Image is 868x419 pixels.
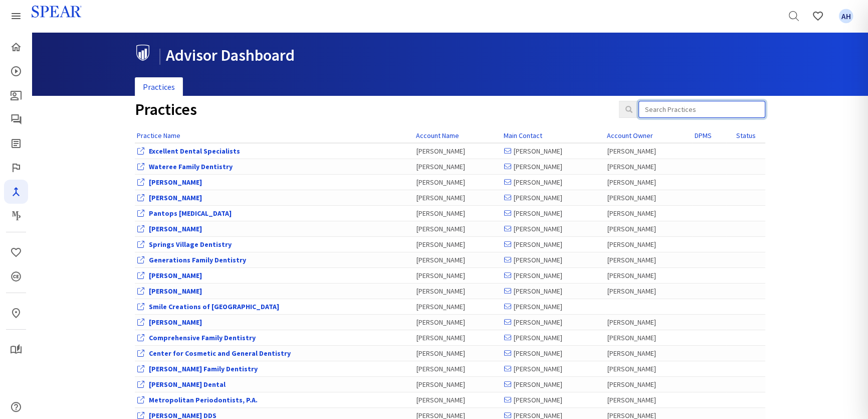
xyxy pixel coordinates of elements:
div: [PERSON_NAME] [416,255,499,265]
a: Masters Program [4,204,28,228]
div: [PERSON_NAME] [416,177,499,187]
div: [PERSON_NAME] [416,224,499,234]
div: [PERSON_NAME] [416,270,499,281]
div: [PERSON_NAME] [416,302,499,312]
a: View Office Dashboard [149,349,291,358]
div: [PERSON_NAME] [504,348,602,358]
div: [PERSON_NAME] [416,146,499,156]
div: [PERSON_NAME] [607,208,690,218]
div: [PERSON_NAME] [504,146,602,156]
a: Account Name [416,131,459,140]
a: View Office Dashboard [149,255,246,264]
div: [PERSON_NAME] [607,395,690,405]
div: [PERSON_NAME] [607,224,690,234]
input: Search Practices [638,101,765,118]
div: [PERSON_NAME] [504,395,602,405]
div: [PERSON_NAME] [607,162,690,172]
a: View Office Dashboard [149,271,202,280]
div: [PERSON_NAME] [504,193,602,203]
a: View Office Dashboard [149,380,226,389]
a: Courses [4,59,28,83]
a: View Office Dashboard [149,287,202,296]
div: [PERSON_NAME] [504,379,602,389]
div: [PERSON_NAME] [607,255,690,265]
a: Spear Products [4,4,28,28]
a: Account Owner [607,131,653,140]
div: [PERSON_NAME] [504,333,602,343]
div: [PERSON_NAME] [504,270,602,281]
div: [PERSON_NAME] [416,395,499,405]
a: Patient Education [4,83,28,107]
a: View Office Dashboard [149,209,232,218]
a: View Office Dashboard [149,147,240,156]
div: [PERSON_NAME] [607,317,690,327]
div: [PERSON_NAME] [607,348,690,358]
a: My Study Club [4,338,28,362]
a: CE Credits [4,264,28,289]
a: View Office Dashboard [149,224,202,233]
div: [PERSON_NAME] [504,208,602,218]
div: [PERSON_NAME] [504,364,602,374]
a: In-Person & Virtual [4,301,28,325]
div: [PERSON_NAME] [504,317,602,327]
div: [PERSON_NAME] [607,146,690,156]
div: [PERSON_NAME] [607,333,690,343]
div: [PERSON_NAME] [607,364,690,374]
div: [PERSON_NAME] [416,364,499,374]
a: Spear Digest [4,131,28,156]
div: [PERSON_NAME] [607,193,690,203]
div: [PERSON_NAME] [416,317,499,327]
div: [PERSON_NAME] [416,208,499,218]
div: [PERSON_NAME] [504,239,602,249]
a: Main Contact [504,131,542,140]
div: [PERSON_NAME] [607,270,690,281]
a: Search [782,4,806,28]
span: | [158,45,162,65]
a: View Office Dashboard [149,193,202,202]
a: Favorites [4,240,28,264]
a: DPMS [695,131,712,140]
div: [PERSON_NAME] [416,286,499,296]
a: View Office Dashboard [149,302,279,311]
a: View Office Dashboard [149,395,258,404]
a: Help [4,395,28,419]
div: [PERSON_NAME] [607,177,690,187]
a: View Office Dashboard [149,162,233,171]
div: [PERSON_NAME] [416,348,499,358]
a: Favorites [834,4,858,28]
a: Status [736,131,756,140]
span: AH [839,9,853,24]
a: View Office Dashboard [149,333,256,342]
a: Practices [135,77,183,97]
div: [PERSON_NAME] [504,255,602,265]
a: Faculty Club Elite [4,156,28,180]
div: [PERSON_NAME] [504,286,602,296]
div: [PERSON_NAME] [416,239,499,249]
div: [PERSON_NAME] [607,379,690,389]
h1: Advisor Dashboard [135,45,758,64]
div: [PERSON_NAME] [607,286,690,296]
a: View Office Dashboard [149,364,258,373]
div: [PERSON_NAME] [607,239,690,249]
a: Spear Talk [4,107,28,131]
a: View Office Dashboard [149,178,202,187]
a: View Office Dashboard [149,240,232,249]
div: [PERSON_NAME] [416,333,499,343]
div: [PERSON_NAME] [504,162,602,172]
a: Navigator Pro [4,180,28,204]
h1: Practices [135,101,604,118]
a: View Office Dashboard [149,318,202,327]
div: [PERSON_NAME] [416,193,499,203]
div: [PERSON_NAME] [504,177,602,187]
div: [PERSON_NAME] [504,224,602,234]
a: Practice Name [137,131,180,140]
a: Favorites [806,4,830,28]
div: [PERSON_NAME] [416,379,499,389]
div: [PERSON_NAME] [504,302,602,312]
a: Home [4,35,28,59]
div: [PERSON_NAME] [416,162,499,172]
